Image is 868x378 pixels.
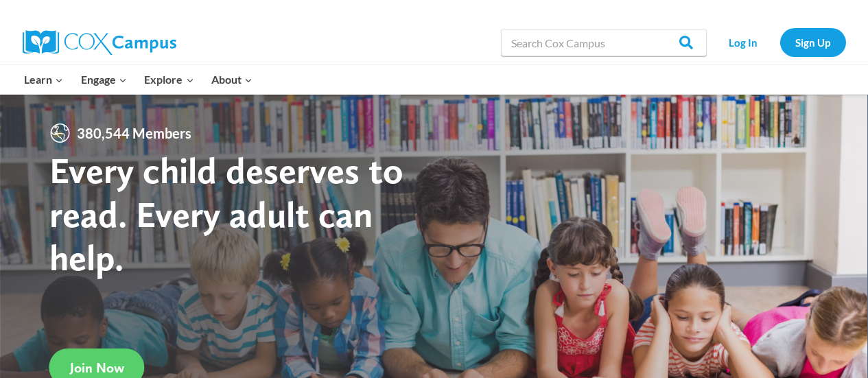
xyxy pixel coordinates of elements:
[49,148,403,279] strong: Every child deserves to read. Every adult can help.
[211,71,253,88] span: About
[70,359,124,376] span: Join Now
[81,71,127,88] span: Engage
[714,28,846,56] nav: Secondary Navigation
[714,28,773,56] a: Log In
[71,122,197,144] span: 380,544 Members
[24,71,63,88] span: Learn
[144,71,193,88] span: Explore
[16,65,261,94] nav: Primary Navigation
[23,30,176,55] img: Cox Campus
[780,28,846,56] a: Sign Up
[501,29,707,56] input: Search Cox Campus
